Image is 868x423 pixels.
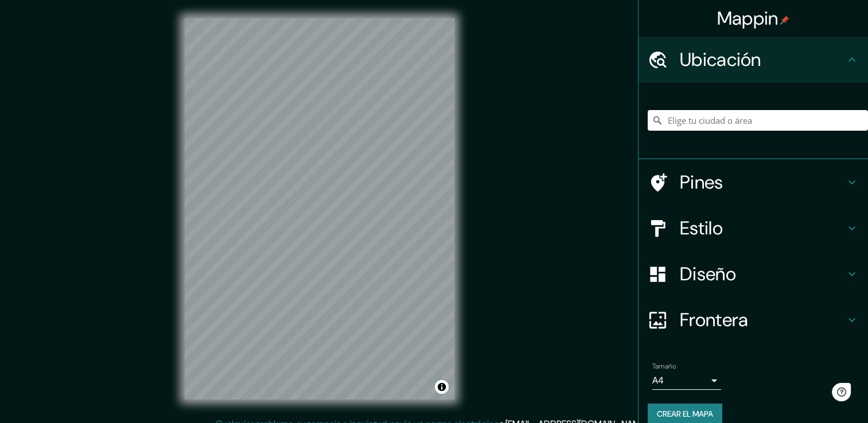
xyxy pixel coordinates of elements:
font: Crear el mapa [657,407,713,421]
div: A4 [652,371,721,390]
div: Frontera [639,297,868,343]
h4: Frontera [680,308,845,331]
font: Mappin [717,6,779,30]
h4: Ubicación [680,48,845,71]
iframe: Help widget launcher [766,378,855,410]
label: Tamaño [652,362,676,371]
div: Diseño [639,251,868,297]
h4: Estilo [680,217,845,240]
img: pin-icon.png [780,15,789,25]
canvas: Mapa [185,18,454,399]
h4: Diseño [680,263,845,285]
button: Alternar atribución [435,380,449,394]
div: Pines [639,159,868,205]
div: Ubicación [639,37,868,83]
input: Elige tu ciudad o área [648,110,868,131]
div: Estilo [639,205,868,251]
h4: Pines [680,171,845,194]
